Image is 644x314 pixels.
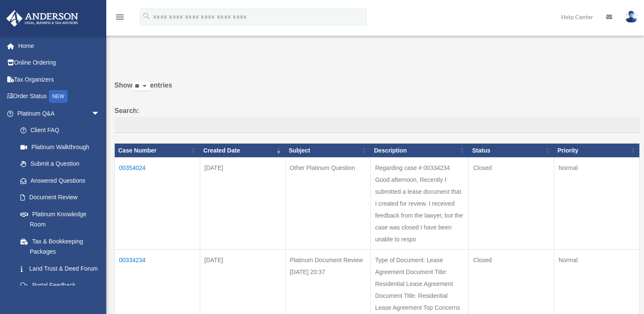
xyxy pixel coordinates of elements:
[6,88,113,105] a: Order StatusNEW
[469,143,554,158] th: Status: activate to sort column ascending
[625,11,638,23] img: User Pic
[371,143,469,158] th: Description: activate to sort column ascending
[4,10,81,27] img: Anderson Advisors Platinum Portal
[12,206,108,233] a: Platinum Knowledge Room
[115,158,200,250] td: 00354024
[469,158,554,250] td: Closed
[115,12,125,22] i: menu
[12,189,108,206] a: Document Review
[115,143,200,158] th: Case Number: activate to sort column ascending
[114,105,640,133] label: Search:
[554,143,640,158] th: Priority: activate to sort column ascending
[12,277,108,294] a: Portal Feedback
[371,158,469,250] td: Regarding case # 00334234 Good afternoon, Recently I submitted a lease document that I created fo...
[49,90,68,103] div: NEW
[554,158,640,250] td: Normal
[12,156,108,173] a: Submit a Question
[12,172,104,189] a: Answered Questions
[142,11,151,21] i: search
[6,105,108,122] a: Platinum Q&Aarrow_drop_down
[200,158,285,250] td: [DATE]
[285,143,371,158] th: Subject: activate to sort column ascending
[115,15,125,22] a: menu
[12,233,108,260] a: Tax & Bookkeeping Packages
[200,143,285,158] th: Created Date: activate to sort column ascending
[12,139,108,156] a: Platinum Walkthrough
[114,117,640,133] input: Search:
[91,105,108,122] span: arrow_drop_down
[6,37,113,54] a: Home
[6,54,113,71] a: Online Ordering
[133,82,150,91] select: Showentries
[12,260,108,277] a: Land Trust & Deed Forum
[6,71,113,88] a: Tax Organizers
[114,79,640,100] label: Show entries
[12,122,108,139] a: Client FAQ
[285,158,371,250] td: Other Platinum Question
